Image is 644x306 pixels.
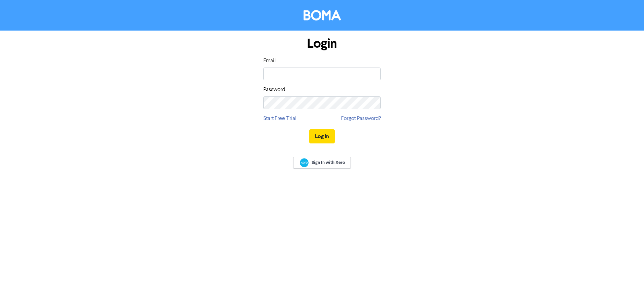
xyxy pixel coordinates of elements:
label: Password [263,86,285,94]
a: Start Free Trial [263,115,297,123]
h1: Login [263,36,381,51]
a: Sign In with Xero [293,157,351,169]
button: Log In [309,129,335,143]
img: BOMA Logo [304,10,341,20]
img: Xero logo [300,158,309,167]
span: Sign In with Xero [312,160,345,166]
a: Forgot Password? [341,115,381,123]
label: Email [263,57,276,65]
